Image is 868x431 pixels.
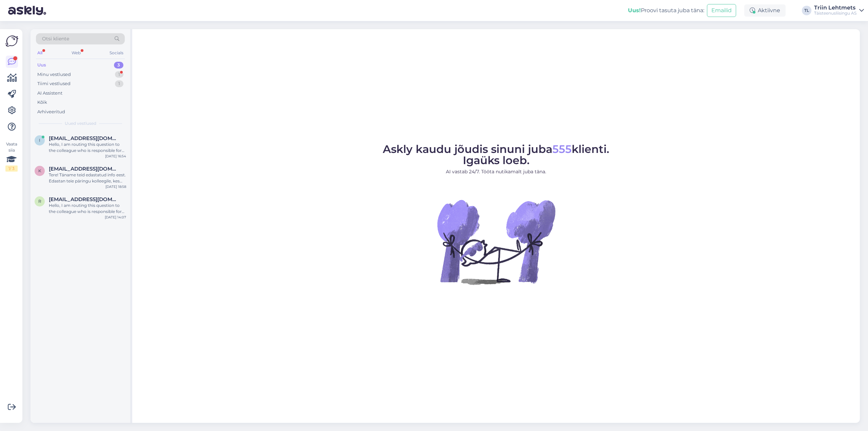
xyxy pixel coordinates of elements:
[105,184,126,189] div: [DATE] 18:58
[383,168,609,175] p: AI vastab 24/7. Tööta nutikamalt juba täna.
[39,138,40,143] span: i
[37,71,71,78] div: Minu vestlused
[552,142,572,156] span: 555
[37,90,62,97] div: AI Assistent
[49,135,119,141] span: ilmar.tooming@eservice.ee
[38,199,41,204] span: r
[37,80,71,87] div: Tiimi vestlused
[628,6,704,15] div: Proovi tasuta juba täna:
[42,35,69,42] span: Otsi kliente
[38,168,41,173] span: k
[707,4,736,17] button: Emailid
[5,141,18,172] div: Vaata siia
[49,202,126,215] div: Hello, I am routing this question to the colleague who is responsible for this topic. The reply m...
[49,172,126,184] div: Tere! Täname teid edastatud info eest. Edastan teie päringu kolleegile, kes vaatab selle [PERSON_...
[744,4,786,17] div: Aktiivne
[383,142,609,167] span: Askly kaudu jõudis sinuni juba klienti. Igaüks loeb.
[814,5,864,16] a: Triin LehtmetsTäisteenusliisingu AS
[37,99,47,106] div: Kõik
[49,166,119,172] span: kristiine@tele2.com
[115,71,123,78] div: 1
[114,62,123,68] div: 3
[36,48,44,57] div: All
[802,6,811,15] div: TL
[49,196,119,202] span: rimantasbru@gmail.com
[105,154,126,159] div: [DATE] 16:54
[628,7,641,14] b: Uus!
[37,62,46,68] div: Uus
[108,48,125,57] div: Socials
[115,80,123,87] div: 1
[37,109,65,115] div: Arhiveeritud
[49,141,126,154] div: Hello, I am routing this question to the colleague who is responsible for this topic. The reply m...
[105,215,126,220] div: [DATE] 14:07
[5,165,18,172] div: 1 / 3
[814,5,856,11] div: Triin Lehtmets
[5,35,18,47] img: Askly Logo
[70,48,82,57] div: Web
[814,11,856,16] div: Täisteenusliisingu AS
[65,120,96,126] span: Uued vestlused
[435,181,557,303] img: No Chat active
